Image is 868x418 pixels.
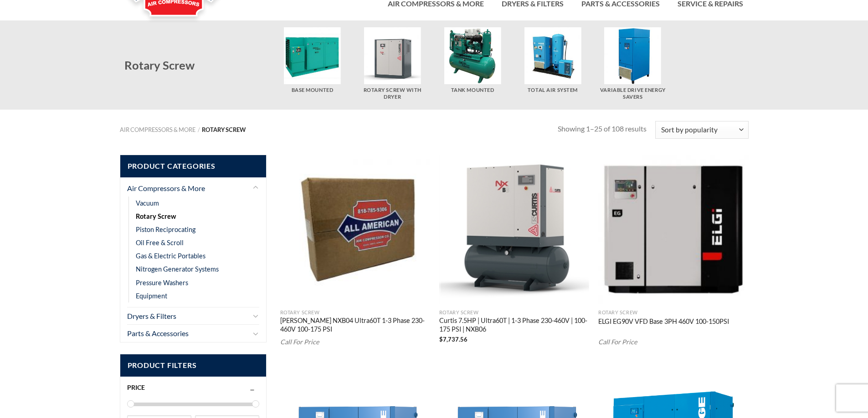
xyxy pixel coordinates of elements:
[604,27,661,84] img: Variable Drive Energy Savers
[655,121,748,139] select: Shop order
[127,180,250,197] a: Air Compressors & More
[252,310,259,321] button: Toggle
[120,126,195,133] a: Air Compressors & More
[444,27,501,84] img: Tank Mounted
[252,328,259,339] button: Toggle
[439,310,590,316] p: Rotary Screw
[120,126,558,133] nav: Rotary Screw
[598,155,749,305] img: ELGI 125HP | VFD | Base | 3PH | 460V | 100-150PSI | EG90V
[136,249,205,262] a: Gas & Electric Portables
[439,317,590,335] a: Curtis 7.5HP | Ultra60T | 1-3 Phase 230-460V | 100-175 PSI | NXB06
[597,87,668,100] h5: Variable Drive Energy Savers
[598,317,729,327] a: ELGI EG90V VFD Base 3PH 460V 100-150PSI
[517,87,588,94] h5: Total Air System
[277,87,348,94] h5: Base Mounted
[252,182,259,193] button: Toggle
[437,87,508,94] h5: Tank Mounted
[198,126,200,133] span: /
[439,336,467,343] bdi: 7,737.56
[524,27,581,84] img: Total Air System
[127,383,145,391] span: Price
[280,310,431,316] p: Rotary Screw
[124,58,277,73] h2: Rotary Screw
[357,27,428,100] a: Visit product category Rotary Screw With Dryer
[280,338,319,346] em: Call For Price
[439,155,590,305] img: Curtis NXB06 Ultra60T 1-3 Phase 230-460V 100-175 PSI
[277,27,348,94] a: Visit product category Base Mounted
[136,262,219,276] a: Nitrogen Generator Systems
[136,289,167,302] a: Equipment
[598,338,637,346] em: Call For Price
[120,155,267,177] span: Product Categories
[437,27,508,94] a: Visit product category Tank Mounted
[127,307,250,325] a: Dryers & Filters
[280,317,431,335] a: [PERSON_NAME] NXB04 Ultra60T 1-3 Phase 230-460V 100-175 PSI
[127,325,250,342] a: Parts & Accessories
[136,276,188,289] a: Pressure Washers
[284,27,341,84] img: Base Mounted
[136,210,176,223] a: Rotary Screw
[120,354,267,377] span: Product Filters
[558,123,647,135] p: Showing 1–25 of 108 results
[136,196,159,210] a: Vacuum
[598,310,749,316] p: Rotary Screw
[597,27,668,100] a: Visit product category Variable Drive Energy Savers
[364,27,421,84] img: Rotary Screw With Dryer
[357,87,428,100] h5: Rotary Screw With Dryer
[136,236,184,249] a: Oil Free & Scroll
[517,27,588,94] a: Visit product category Total Air System
[439,336,443,343] span: $
[136,223,195,236] a: Piston Reciprocating
[280,155,431,305] img: Placeholder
